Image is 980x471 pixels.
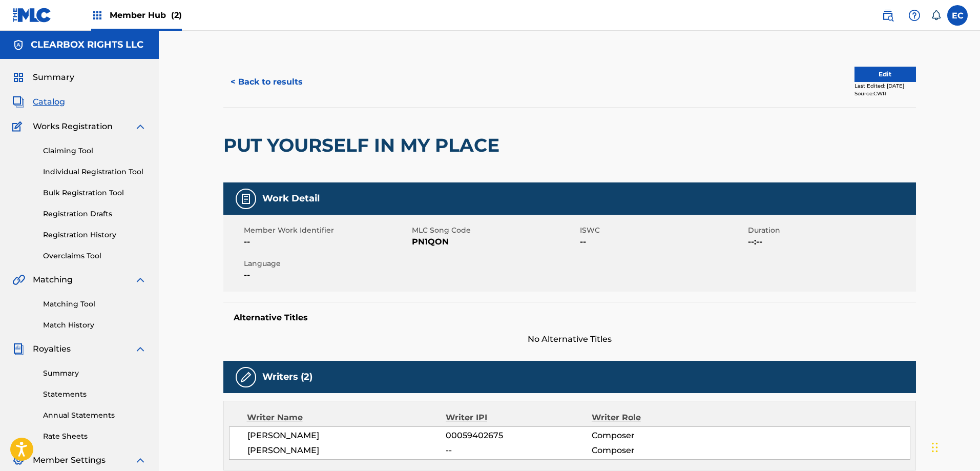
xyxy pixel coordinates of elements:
img: Royalties [12,343,25,355]
img: expand [134,120,147,133]
iframe: Chat Widget [929,422,980,471]
div: Writer Name [247,412,446,424]
span: Member Hub [110,9,182,21]
img: MLC Logo [12,8,52,23]
img: Matching [12,274,25,286]
img: Catalog [12,96,25,108]
img: expand [134,274,147,286]
a: Individual Registration Tool [43,167,147,177]
span: -- [244,269,409,281]
span: 00059402675 [446,429,591,442]
img: expand [134,343,147,355]
img: Summary [12,71,25,84]
span: (2) [171,10,182,20]
img: Top Rightsholders [91,9,103,22]
span: Matching [33,274,73,286]
span: Duration [748,225,913,236]
span: Member Work Identifier [244,225,409,236]
h5: Writers (2) [262,371,312,383]
img: help [908,9,921,22]
h5: CLEARBOX RIGHTS LLC [31,39,143,51]
span: Member Settings [33,454,106,466]
a: Matching Tool [43,299,147,310]
h5: Alternative Titles [234,313,906,323]
img: Writers [240,371,252,383]
div: Drag [932,432,938,463]
span: -- [244,236,409,248]
iframe: Resource Center [951,311,980,393]
span: Catalog [33,96,65,108]
div: Help [904,5,925,26]
div: Last Edited: [DATE] [854,82,916,90]
a: Overclaims Tool [43,251,147,261]
div: User Menu [947,5,968,26]
a: Registration History [43,230,147,240]
span: PN1QON [412,236,577,248]
span: Composer [592,429,724,442]
span: --:-- [748,236,913,248]
span: No Alternative Titles [223,333,916,345]
img: Works Registration [12,120,26,133]
img: Work Detail [240,193,252,205]
a: Statements [43,389,147,400]
a: Summary [43,368,147,379]
span: MLC Song Code [412,225,577,236]
a: Annual Statements [43,410,147,421]
span: Composer [592,444,724,457]
span: [PERSON_NAME] [247,429,446,442]
div: Writer IPI [446,412,592,424]
button: < Back to results [223,69,310,95]
span: Works Registration [33,120,113,133]
div: Writer Role [592,412,724,424]
span: -- [580,236,745,248]
img: search [882,9,894,22]
h5: Work Detail [262,193,320,204]
span: Royalties [33,343,71,355]
a: CatalogCatalog [12,96,65,108]
span: -- [446,444,591,457]
button: Edit [854,67,916,82]
a: Match History [43,320,147,331]
div: Source: CWR [854,90,916,97]
a: Registration Drafts [43,209,147,219]
a: Bulk Registration Tool [43,188,147,198]
span: [PERSON_NAME] [247,444,446,457]
a: Public Search [878,5,898,26]
div: Notifications [931,10,941,21]
span: ISWC [580,225,745,236]
a: Claiming Tool [43,146,147,156]
span: Language [244,258,409,269]
a: Rate Sheets [43,431,147,442]
a: SummarySummary [12,71,74,84]
h2: PUT YOURSELF IN MY PLACE [223,134,505,157]
img: expand [134,454,147,466]
img: Accounts [12,39,25,51]
img: Member Settings [12,454,25,466]
span: Summary [33,71,74,84]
